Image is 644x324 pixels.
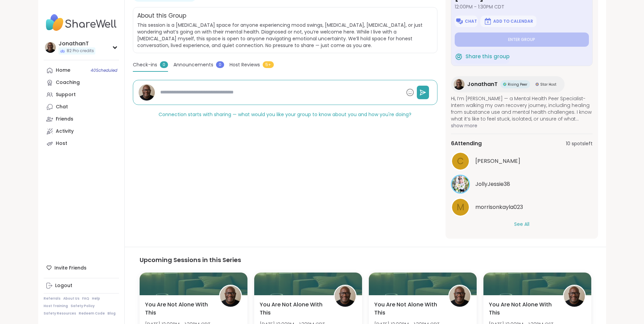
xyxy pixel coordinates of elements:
span: Star Host [540,82,556,87]
img: ShareWell Logomark [455,52,463,61]
div: Chat [56,104,68,110]
span: morrisonkayla023 [475,203,523,211]
a: Safety Policy [71,304,95,308]
span: C [457,155,464,168]
span: Connection starts with sharing — what would you like your group to know about you and how you're ... [159,111,411,118]
a: JonathanTJonathanTRising PeerRising PeerStar HostStar Host [451,76,565,92]
a: Help [92,296,100,301]
span: You Are Not Alone With This [260,301,326,317]
a: Friends [44,113,119,125]
a: mmorrisonkayla023 [451,198,593,217]
img: JonathanT [335,286,356,307]
img: JonathanT [220,286,241,307]
span: Check-ins [133,61,157,68]
a: Support [44,89,119,101]
span: You Are Not Alone With This [489,301,555,317]
img: Rising Peer [503,83,506,86]
a: C[PERSON_NAME] [451,152,593,171]
span: You Are Not Alone With This [374,301,441,317]
img: JonathanT [139,84,155,101]
div: Support [56,91,76,98]
div: Invite Friends [44,262,119,274]
div: Activity [56,128,74,135]
div: Host [56,140,67,147]
div: Home [56,67,70,74]
img: JollyJessie38 [452,176,469,193]
button: Share this group [455,49,509,64]
img: ShareWell Logomark [455,17,463,25]
h3: Upcoming Sessions in this Series [140,255,591,264]
a: About Us [63,296,79,301]
a: Host Training [44,304,68,308]
img: Star Host [535,83,539,86]
img: ShareWell Logomark [484,17,492,25]
span: 0 [160,61,168,68]
img: JonathanT [564,286,585,307]
div: Coaching [56,79,80,86]
a: Logout [44,280,119,292]
span: 12:00PM - 1:30PM CDT [455,3,589,10]
a: Activity [44,125,119,137]
a: Safety Resources [44,311,76,316]
a: Chat [44,101,119,113]
span: 5+ [263,61,274,68]
span: 6 Attending [451,139,482,148]
span: Rising Peer [508,82,527,87]
div: Logout [55,282,72,289]
a: FAQ [82,296,89,301]
button: Enter group [455,33,589,47]
span: 0 [216,61,224,68]
img: ShareWell Nav Logo [44,11,119,35]
span: Enter group [508,37,535,42]
span: Host Reviews [230,61,260,68]
a: Blog [108,311,116,316]
img: JonathanT [45,42,56,53]
span: 10 spots left [566,140,593,147]
div: JonathanT [58,40,95,47]
span: You Are Not Alone With This [145,301,212,317]
button: Chat [455,16,478,27]
span: 82 Pro credits [67,48,94,54]
a: Referrals [44,296,61,301]
button: Add to Calendar [480,16,536,27]
span: JonathanT [467,80,498,88]
span: show more [451,122,593,129]
span: JollyJessie38 [475,180,510,188]
a: Coaching [44,77,119,89]
div: Friends [56,116,73,123]
span: Add to Calendar [493,19,533,24]
span: 40 Scheduled [91,68,117,73]
a: Redeem Code [79,311,105,316]
span: Chat [465,19,477,24]
a: Host [44,137,119,150]
span: Share this group [466,53,509,61]
span: Announcements [173,61,213,68]
span: This session is a [MEDICAL_DATA] space for anyone experiencing mood swings, [MEDICAL_DATA], [MEDI... [137,22,433,49]
span: m [457,201,464,214]
img: JonathanT [449,286,470,307]
span: Cyndy [475,157,520,165]
span: Hi, I’m [PERSON_NAME] — a Mental Health Peer Specialist-Intern walking my own recovery journey, i... [451,95,593,122]
button: See All [514,221,529,228]
a: Home40Scheduled [44,64,119,77]
a: JollyJessie38JollyJessie38 [451,175,593,194]
img: JonathanT [454,79,464,90]
h2: About this Group [137,12,186,20]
